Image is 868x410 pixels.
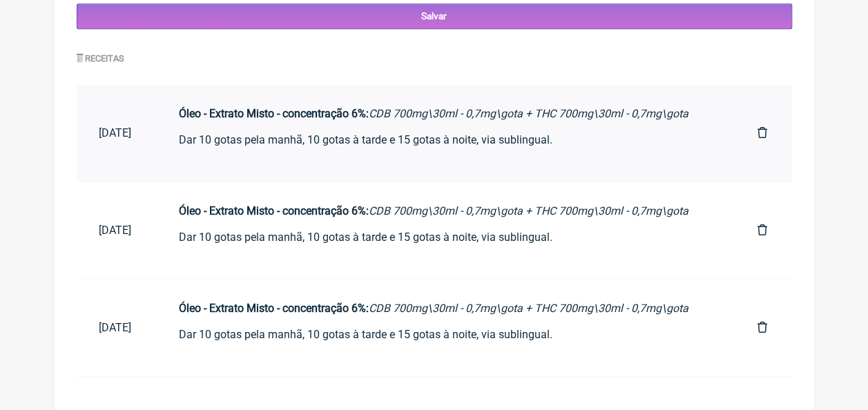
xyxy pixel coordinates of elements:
[157,193,735,268] a: Óleo - Extrato Misto - concentração 6%:CDB 700mg\30ml - 0,7mg\gota + THC 700mg\30ml - 0,7mg\gotaD...
[179,302,369,315] strong: Óleo - Extrato Misto - concentração 6%:
[369,107,688,120] em: CDB 700mg\30ml - 0,7mg\gota + THC 700mg\30ml - 0,7mg\gota
[77,310,157,345] a: [DATE]
[157,291,735,365] a: Óleo - Extrato Misto - concentração 6%:CDB 700mg\30ml - 0,7mg\gota + THC 700mg\30ml - 0,7mg\gotaD...
[179,107,713,159] div: Dar 10 gotas pela manhã, 10 gotas à tarde e 15 gotas à noite, via sublingual.
[77,3,792,29] input: Salvar
[77,213,157,248] a: [DATE]
[179,107,369,120] strong: Óleo - Extrato Misto - concentração 6%:
[369,204,688,217] em: CDB 700mg\30ml - 0,7mg\gota + THC 700mg\30ml - 0,7mg\gota
[179,302,713,354] div: Dar 10 gotas pela manhã, 10 gotas à tarde e 15 gotas à noite, via sublingual.
[369,302,688,315] em: CDB 700mg\30ml - 0,7mg\gota + THC 700mg\30ml - 0,7mg\gota
[179,204,369,217] strong: Óleo - Extrato Misto - concentração 6%:
[77,53,125,64] label: Receitas
[157,96,735,170] a: Óleo - Extrato Misto - concentração 6%:CDB 700mg\30ml - 0,7mg\gota + THC 700mg\30ml - 0,7mg\gotaD...
[77,115,157,150] a: [DATE]
[179,204,713,257] div: Dar 10 gotas pela manhã, 10 gotas à tarde e 15 gotas à noite, via sublingual.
